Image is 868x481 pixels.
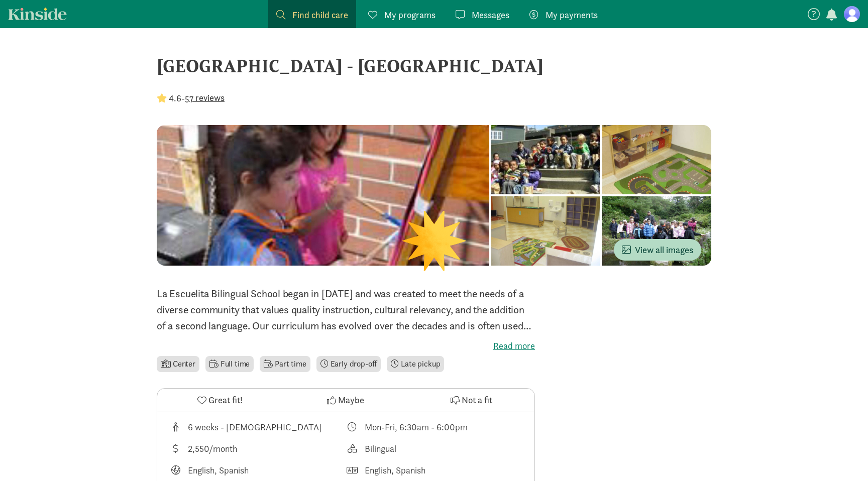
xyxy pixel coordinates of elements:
span: Great fit! [208,393,243,407]
span: My programs [384,8,436,22]
div: Class schedule [346,420,523,434]
button: 57 reviews [185,91,225,104]
a: Kinside [8,8,67,20]
div: Average tuition for this program [169,442,346,455]
strong: 4.6 [169,92,181,104]
div: - [157,91,225,105]
div: 6 weeks - [DEMOGRAPHIC_DATA] [188,420,322,434]
div: This provider's education philosophy [346,442,523,455]
label: Read more [157,340,535,352]
li: Part time [260,356,310,372]
span: My payments [546,8,598,22]
li: Center [157,356,199,372]
div: Age range for children that this provider cares for [169,420,346,434]
button: Maybe [283,389,408,412]
span: Maybe [338,393,364,407]
div: English, Spanish [188,463,249,477]
li: Early drop-off [316,356,381,372]
button: Great fit! [157,389,283,412]
span: Not a fit [462,393,492,407]
div: Languages spoken [346,463,523,477]
div: 2,550/month [188,442,237,455]
div: Languages taught [169,463,346,477]
div: Mon-Fri, 6:30am - 6:00pm [365,420,468,434]
p: La Escuelita Bilingual School began in [DATE] and was created to meet the needs of a diverse comm... [157,286,535,334]
button: View all images [614,239,701,261]
div: Bilingual [365,442,396,455]
div: English, Spanish [365,463,425,477]
li: Late pickup [387,356,444,372]
span: Find child care [292,8,348,22]
button: Not a fit [409,389,534,412]
div: [GEOGRAPHIC_DATA] - [GEOGRAPHIC_DATA] [157,52,711,79]
span: Messages [472,8,509,22]
li: Full time [205,356,254,372]
span: View all images [622,243,693,257]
